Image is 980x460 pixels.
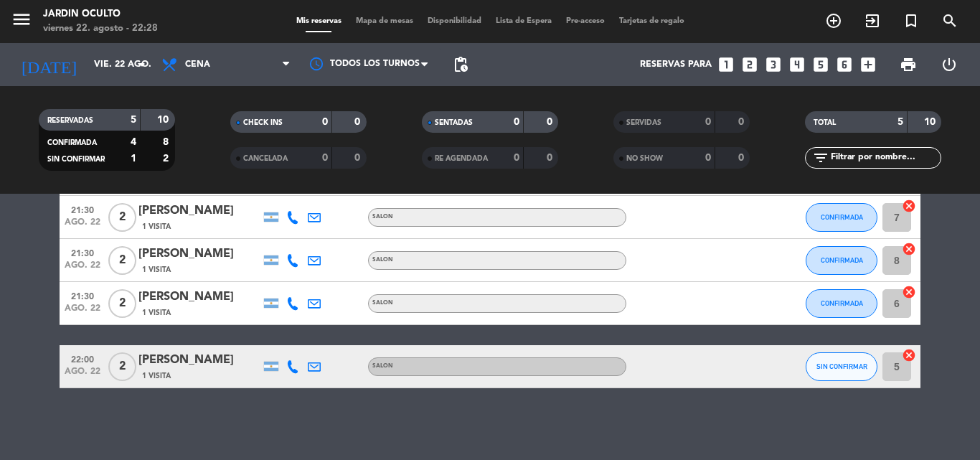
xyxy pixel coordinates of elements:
span: Mapa de mesas [349,17,420,25]
span: ago. 22 [65,260,100,277]
div: LOG OUT [928,43,969,86]
span: 1 Visita [142,221,171,233]
span: print [900,56,917,73]
span: CONFIRMADA [47,139,97,146]
i: search [941,12,958,29]
i: looks_4 [788,55,806,74]
i: cancel [902,242,916,256]
span: Lista de Espera [489,17,559,25]
i: cancel [902,348,916,362]
div: [PERSON_NAME] [138,202,260,220]
button: SIN CONFIRMAR [806,352,877,381]
button: menu [11,9,32,35]
i: power_settings_new [941,56,958,73]
span: CONFIRMADA [821,256,863,264]
strong: 0 [514,117,519,127]
input: Filtrar por nombre... [829,150,941,166]
div: [PERSON_NAME] [138,245,260,263]
strong: 5 [131,115,136,125]
span: NO SHOW [626,155,663,162]
span: CHECK INS [243,119,283,126]
span: SALON [372,300,393,306]
i: add_box [859,55,877,74]
span: 1 Visita [142,370,171,382]
i: add_circle_outline [825,12,842,29]
span: 21:30 [65,201,100,217]
i: looks_two [740,55,759,74]
span: SALON [372,257,393,263]
span: SENTADAS [435,119,473,126]
i: looks_6 [835,55,854,74]
strong: 0 [354,153,363,163]
strong: 5 [897,117,903,127]
i: looks_one [717,55,735,74]
strong: 4 [131,137,136,147]
i: cancel [902,285,916,299]
span: 22:00 [65,350,100,367]
button: CONFIRMADA [806,289,877,318]
span: SALON [372,214,393,220]
strong: 0 [322,153,328,163]
span: 2 [108,203,136,232]
span: 2 [108,289,136,318]
span: RE AGENDADA [435,155,488,162]
span: RESERVADAS [47,117,93,124]
strong: 8 [163,137,171,147]
span: 21:30 [65,287,100,304]
i: arrow_drop_down [133,56,151,73]
i: [DATE] [11,49,87,80]
span: SERVIDAS [626,119,661,126]
span: Reservas para [640,60,712,70]
strong: 10 [924,117,938,127]
i: looks_3 [764,55,783,74]
strong: 0 [738,117,747,127]
strong: 0 [547,117,555,127]
span: ago. 22 [65,217,100,234]
span: Pre-acceso [559,17,612,25]
i: turned_in_not [903,12,920,29]
span: pending_actions [452,56,469,73]
i: exit_to_app [864,12,881,29]
span: Cena [185,60,210,70]
span: SIN CONFIRMAR [47,156,105,163]
span: Mis reservas [289,17,349,25]
strong: 0 [705,153,711,163]
strong: 0 [514,153,519,163]
div: [PERSON_NAME] [138,288,260,306]
span: TOTAL [814,119,836,126]
span: 2 [108,246,136,275]
strong: 0 [547,153,555,163]
span: CANCELADA [243,155,288,162]
span: 2 [108,352,136,381]
span: 1 Visita [142,307,171,319]
span: ago. 22 [65,367,100,383]
i: looks_5 [811,55,830,74]
strong: 10 [157,115,171,125]
i: menu [11,9,32,30]
span: 21:30 [65,244,100,260]
i: cancel [902,199,916,213]
strong: 0 [738,153,747,163]
strong: 0 [705,117,711,127]
span: Disponibilidad [420,17,489,25]
span: 1 Visita [142,264,171,276]
div: Jardin Oculto [43,7,158,22]
button: CONFIRMADA [806,203,877,232]
i: filter_list [812,149,829,166]
span: SALON [372,363,393,369]
strong: 0 [354,117,363,127]
span: Tarjetas de regalo [612,17,692,25]
strong: 2 [163,154,171,164]
div: [PERSON_NAME] [138,351,260,370]
span: ago. 22 [65,304,100,320]
span: CONFIRMADA [821,213,863,221]
span: SIN CONFIRMAR [816,362,867,370]
strong: 0 [322,117,328,127]
button: CONFIRMADA [806,246,877,275]
span: CONFIRMADA [821,299,863,307]
div: viernes 22. agosto - 22:28 [43,22,158,36]
strong: 1 [131,154,136,164]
